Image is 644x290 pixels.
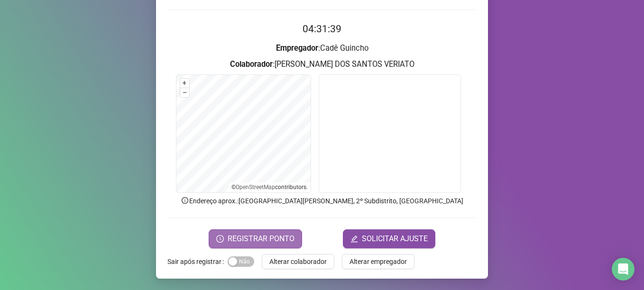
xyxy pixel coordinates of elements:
span: clock-circle [216,235,224,243]
button: editSOLICITAR AJUSTE [343,229,435,248]
button: Alterar empregador [342,254,414,269]
span: info-circle [181,196,189,205]
time: 04:31:39 [303,23,341,35]
div: Open Intercom Messenger [612,258,635,281]
label: Sair após registrar [167,254,228,269]
span: Alterar colaborador [269,256,327,267]
strong: Empregador [276,44,318,53]
h3: : [PERSON_NAME] DOS SANTOS VERIATO [167,58,477,71]
button: REGISTRAR PONTO [209,229,302,248]
span: SOLICITAR AJUSTE [362,233,428,245]
button: + [180,79,189,88]
a: OpenStreetMap [236,184,275,190]
strong: Colaborador [230,60,273,69]
span: REGISTRAR PONTO [228,233,294,245]
span: Alterar empregador [350,256,407,267]
li: © contributors. [231,184,308,190]
button: – [180,88,189,97]
span: edit [350,235,358,243]
button: Alterar colaborador [262,254,334,269]
h3: : Cadê Guincho [167,42,477,54]
p: Endereço aprox. : [GEOGRAPHIC_DATA][PERSON_NAME], 2º Subdistrito, [GEOGRAPHIC_DATA] [167,196,477,206]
